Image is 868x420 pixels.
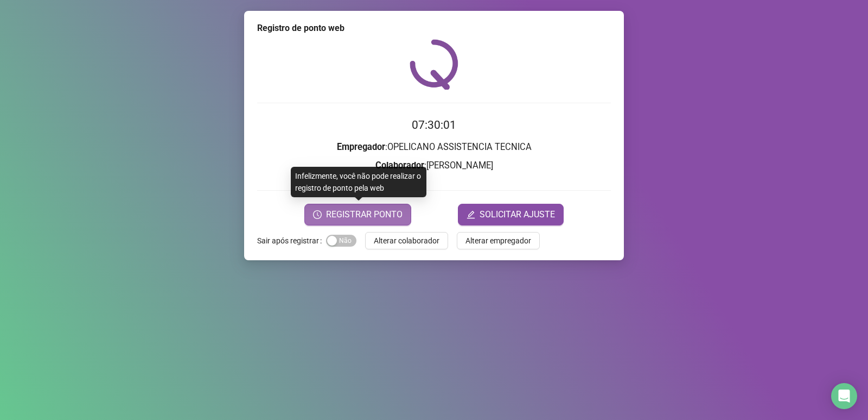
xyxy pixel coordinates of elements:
[313,210,322,219] span: clock-circle
[365,232,448,249] button: Alterar colaborador
[410,39,458,90] img: QRPoint
[458,204,564,225] button: editSOLICITAR AJUSTE
[375,160,424,171] strong: Colaborador
[257,159,611,173] h3: : [PERSON_NAME]
[337,142,385,152] strong: Empregador
[412,118,456,131] time: 07:30:01
[257,22,611,35] div: Registro de ponto web
[304,204,411,225] button: REGISTRAR PONTO
[257,140,611,154] h3: : OPELICANO ASSISTENCIA TECNICA
[465,235,531,247] span: Alterar empregador
[467,210,475,219] span: edit
[291,167,426,197] div: Infelizmente, você não pode realizar o registro de ponto pela web
[480,208,555,221] span: SOLICITAR AJUSTE
[374,235,439,247] span: Alterar colaborador
[457,232,540,249] button: Alterar empregador
[326,208,403,221] span: REGISTRAR PONTO
[831,383,857,409] div: Open Intercom Messenger
[257,232,326,249] label: Sair após registrar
